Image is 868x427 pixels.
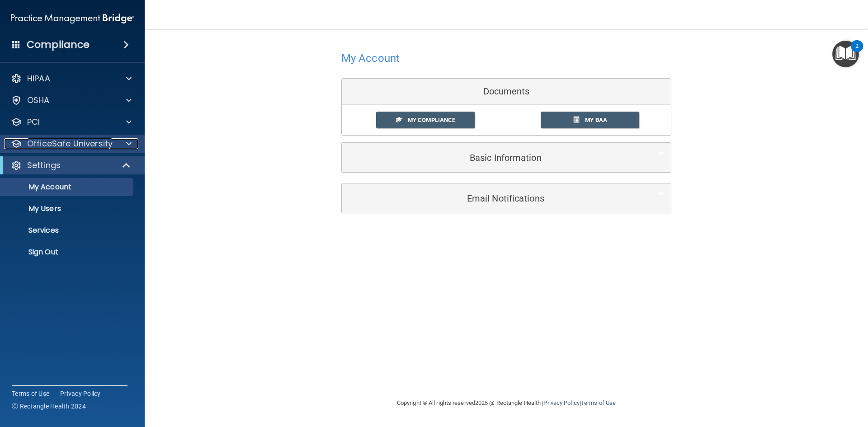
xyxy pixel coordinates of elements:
div: Copyright © All rights reserved 2025 @ Rectangle Health | | [341,389,671,418]
a: Terms of Use [581,399,616,406]
a: OfficeSafe University [11,138,132,149]
a: PCI [11,117,132,127]
span: My Compliance [408,117,455,123]
iframe: Drift Widget Chat Controller [712,363,857,399]
img: PMB logo [11,9,134,28]
h5: Email Notifications [349,193,637,203]
a: OSHA [11,95,132,106]
a: Settings [11,160,131,171]
a: Privacy Policy [60,389,101,398]
a: Privacy Policy [543,399,579,406]
a: Email Notifications [349,188,664,208]
h5: Basic Information [349,153,637,163]
span: Ⓒ Rectangle Health 2024 [12,402,86,411]
p: OSHA [27,95,50,106]
p: OfficeSafe University [27,138,113,149]
h4: My Account [341,52,400,64]
div: 2 [855,46,859,58]
button: Open Resource Center, 2 new notifications [832,41,859,67]
p: My Users [6,204,129,213]
p: Settings [27,160,61,171]
p: Services [6,226,129,235]
p: My Account [6,183,129,192]
a: HIPAA [11,73,132,84]
h4: Compliance [27,38,90,51]
div: Documents [342,79,671,105]
a: Terms of Use [12,389,49,398]
span: My BAA [585,117,607,123]
p: PCI [27,117,40,127]
p: HIPAA [27,73,50,84]
p: Sign Out [6,248,129,257]
a: Basic Information [349,147,664,168]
